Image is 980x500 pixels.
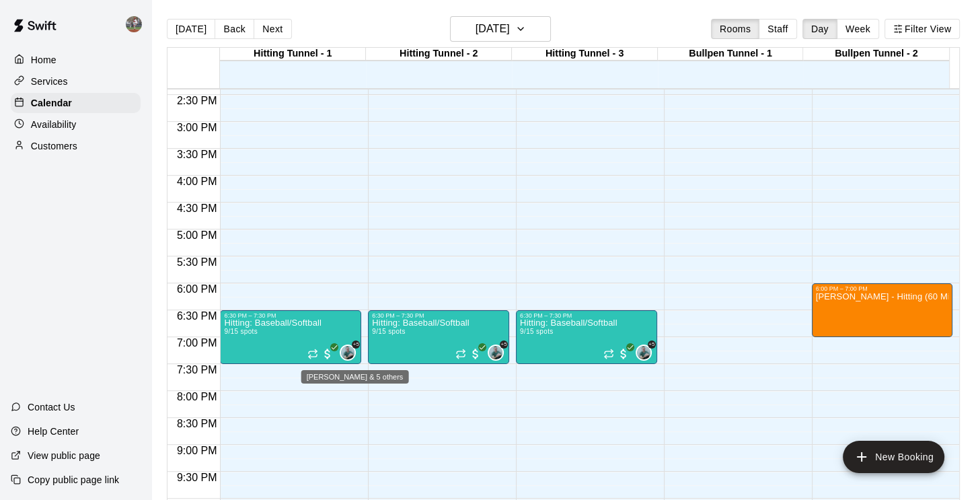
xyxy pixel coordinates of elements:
[174,418,221,429] span: 8:30 PM
[366,48,512,61] div: Hitting Tunnel - 2
[126,16,142,32] img: Andrew Altstadt
[884,19,960,39] button: Filter View
[11,93,141,113] a: Calendar
[812,283,953,337] div: 6:00 PM – 7:00 PM: Reece Blay - Hitting (60 Minutes)
[636,345,652,361] div: Deric Poldberg
[167,19,215,39] button: [DATE]
[174,445,221,456] span: 9:00 PM
[648,341,656,349] span: +5
[174,95,221,106] span: 2:30 PM
[123,11,151,38] div: Andrew Altstadt
[489,346,502,359] img: Deric Poldberg
[174,310,221,322] span: 6:30 PM
[174,256,221,268] span: 5:30 PM
[340,345,356,361] div: Deric Poldberg
[500,341,508,349] span: +5
[31,118,77,131] p: Availability
[174,122,221,133] span: 3:00 PM
[802,19,837,39] button: Day
[520,328,553,335] span: 9/15 spots filled
[254,19,291,39] button: Next
[31,75,68,88] p: Services
[28,473,119,487] p: Copy public page link
[516,310,657,364] div: 6:30 PM – 7:30 PM: Hitting: Baseball/Softball
[372,328,405,335] span: 9/15 spots filled
[28,425,79,438] p: Help Center
[637,346,650,359] img: Deric Poldberg
[31,53,56,67] p: Home
[174,229,221,241] span: 5:00 PM
[321,347,334,361] span: All customers have paid
[220,310,361,364] div: 6:30 PM – 7:30 PM: Hitting: Baseball/Softball
[512,48,658,61] div: Hitting Tunnel - 3
[174,472,221,483] span: 9:30 PM
[493,345,504,361] span: Deric Poldberg & 5 others
[31,96,72,110] p: Calendar
[174,283,221,295] span: 6:00 PM
[837,19,879,39] button: Week
[658,48,804,61] div: Bullpen Tunnel - 1
[174,203,221,214] span: 4:30 PM
[215,19,254,39] button: Back
[11,71,141,92] a: Services
[174,176,221,187] span: 4:00 PM
[11,136,141,156] a: Customers
[450,16,551,42] button: [DATE]
[341,346,354,359] img: Deric Poldberg
[641,345,652,361] span: Deric Poldberg & 5 others
[816,285,949,292] div: 6:00 PM – 7:00 PM
[803,48,949,61] div: Bullpen Tunnel - 2
[28,400,75,414] p: Contact Us
[174,364,221,376] span: 7:30 PM
[843,441,944,473] button: add
[224,312,357,319] div: 6:30 PM – 7:30 PM
[11,50,141,70] a: Home
[345,345,356,361] span: Deric Poldberg & 5 others
[220,48,366,61] div: Hitting Tunnel - 1
[603,349,614,359] span: Recurring event
[488,345,504,361] div: Deric Poldberg
[617,347,630,361] span: All customers have paid
[11,114,141,135] a: Availability
[174,391,221,402] span: 8:00 PM
[455,349,466,359] span: Recurring event
[759,19,797,39] button: Staff
[224,328,257,335] span: 9/15 spots filled
[372,312,505,319] div: 6:30 PM – 7:30 PM
[368,310,509,364] div: 6:30 PM – 7:30 PM: Hitting: Baseball/Softball
[711,19,759,39] button: Rooms
[469,347,482,361] span: All customers have paid
[520,312,653,319] div: 6:30 PM – 7:30 PM
[301,370,409,384] div: [PERSON_NAME] & 5 others
[352,341,360,349] span: +5
[28,449,100,462] p: View public page
[31,139,77,153] p: Customers
[174,149,221,160] span: 3:30 PM
[174,337,221,349] span: 7:00 PM
[476,20,510,38] h6: [DATE]
[307,349,318,359] span: Recurring event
